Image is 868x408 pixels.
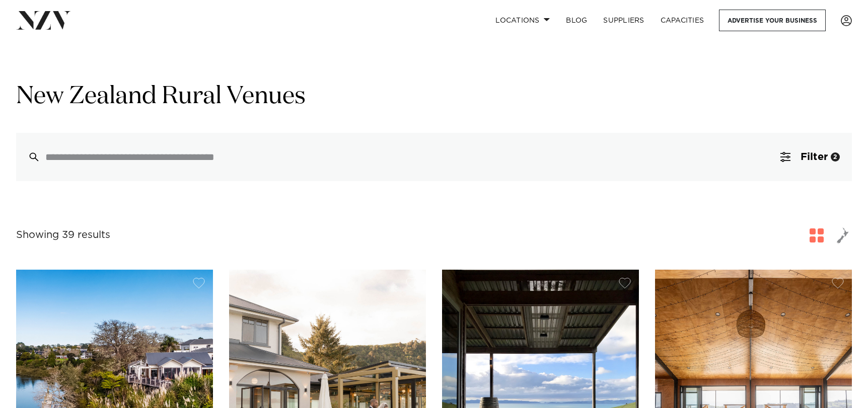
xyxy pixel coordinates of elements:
[487,10,558,31] a: Locations
[801,152,828,162] span: Filter
[558,10,595,31] a: BLOG
[595,10,652,31] a: SUPPLIERS
[719,10,826,31] a: Advertise your business
[16,11,71,29] img: nzv-logo.png
[16,81,852,113] h1: New Zealand Rural Venues
[653,10,712,31] a: Capacities
[16,227,110,243] div: Showing 39 results
[768,133,852,181] button: Filter2
[831,152,840,161] div: 2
